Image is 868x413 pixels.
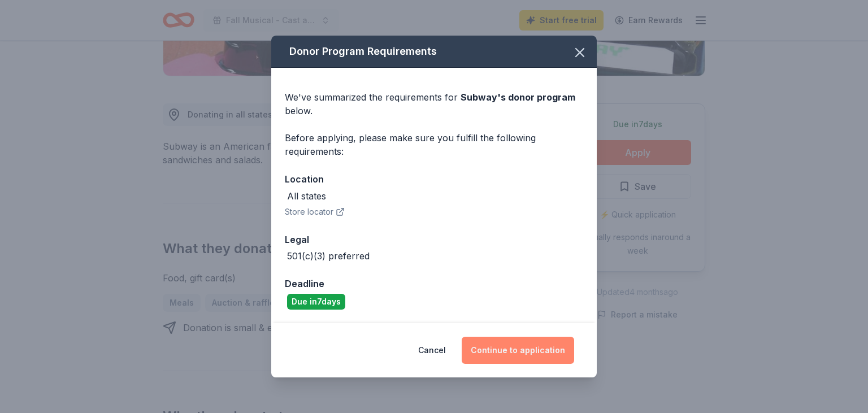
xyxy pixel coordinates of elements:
div: All states [287,189,326,203]
div: Legal [285,232,583,247]
span: Subway 's donor program [461,92,575,103]
div: 501(c)(3) preferred [287,249,370,263]
div: Due in 7 days [287,294,345,310]
div: Donor Program Requirements [271,36,597,68]
button: Continue to application [462,337,574,364]
div: Location [285,172,583,186]
button: Cancel [418,337,446,364]
div: Before applying, please make sure you fulfill the following requirements: [285,131,583,158]
button: Store locator [285,205,345,219]
div: Deadline [285,276,583,291]
div: We've summarized the requirements for below. [285,90,583,118]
